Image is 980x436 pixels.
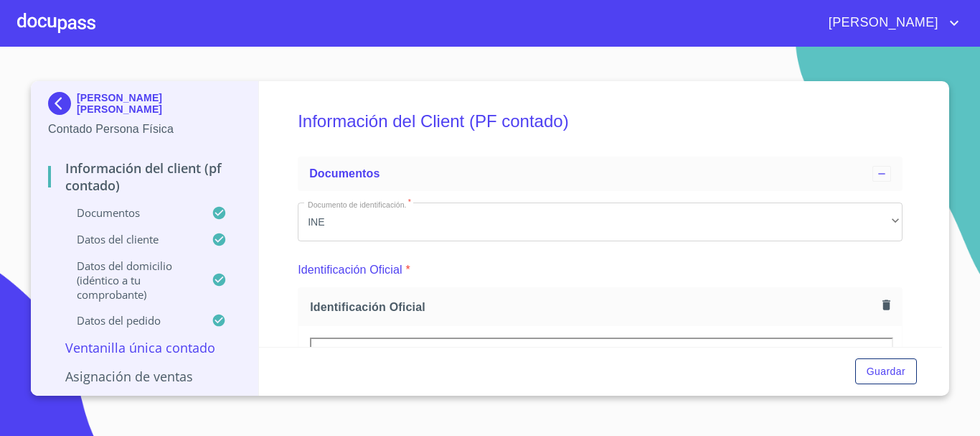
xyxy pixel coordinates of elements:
[298,261,402,279] p: Identificación Oficial
[48,159,241,194] p: Información del Client (PF contado)
[309,167,380,180] span: Documentos
[77,92,241,115] p: [PERSON_NAME] [PERSON_NAME]
[48,205,212,220] p: Documentos
[48,121,241,138] p: Contado Persona Física
[818,11,946,34] span: [PERSON_NAME]
[298,157,903,191] div: Documentos
[48,92,241,121] div: [PERSON_NAME] [PERSON_NAME]
[48,368,241,385] p: Asignación de Ventas
[48,92,77,115] img: Docupass spot blue
[310,300,877,315] span: Identificación Oficial
[48,259,212,302] p: Datos del domicilio (idéntico a tu comprobante)
[298,92,903,151] h5: Información del Client (PF contado)
[818,11,963,34] button: account of current user
[867,363,905,381] span: Guardar
[48,339,241,356] p: Ventanilla única contado
[855,358,917,385] button: Guardar
[48,313,212,328] p: Datos del pedido
[48,232,212,246] p: Datos del cliente
[298,203,903,241] div: INE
